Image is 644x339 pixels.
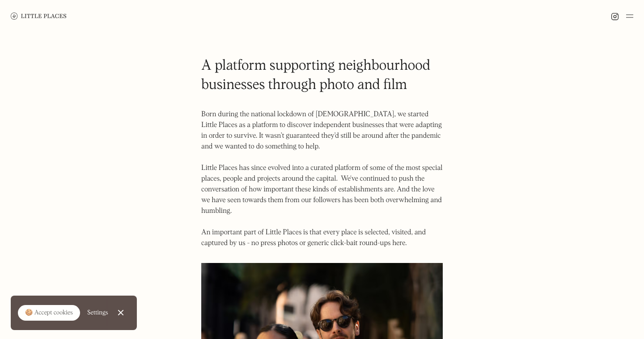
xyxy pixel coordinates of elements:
[25,309,73,318] div: 🍪 Accept cookies
[87,309,108,316] div: Settings
[201,56,443,95] h1: A platform supporting neighbourhood businesses through photo and film
[18,305,80,321] a: 🍪 Accept cookies
[87,303,108,323] a: Settings
[112,304,130,322] a: Close Cookie Popup
[201,109,443,249] p: Born during the national lockdown of [DEMOGRAPHIC_DATA], we started Little Places as a platform t...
